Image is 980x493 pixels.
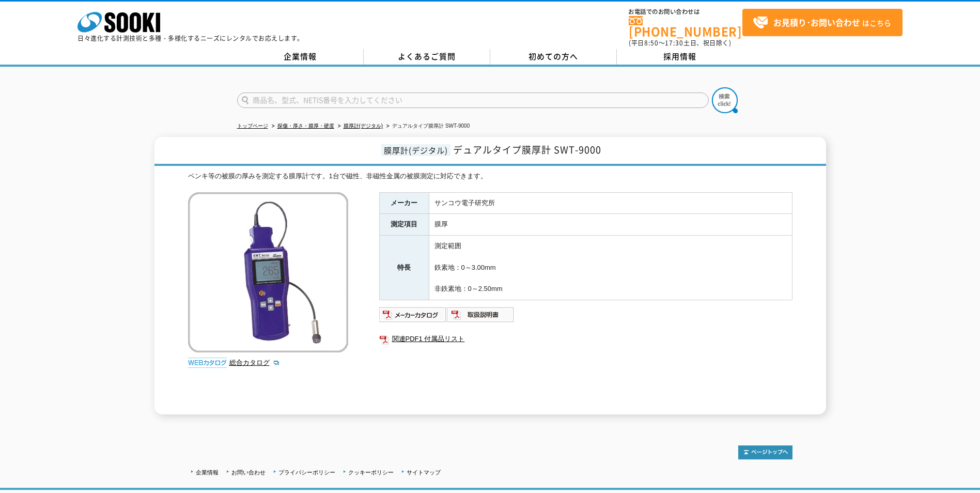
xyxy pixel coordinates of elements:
span: はこちら [753,15,891,30]
a: トップページ [237,123,268,129]
a: 採用情報 [617,49,743,65]
th: メーカー [379,192,429,214]
td: 膜厚 [429,214,792,236]
input: 商品名、型式、NETIS番号を入力してください [237,93,709,108]
a: よくあるご質問 [364,49,490,65]
a: 関連PDF1 付属品リスト [379,332,792,346]
th: 特長 [379,236,429,300]
a: サイトマップ [407,469,441,475]
a: クッキーポリシー [348,469,394,475]
div: ペンキ等の被膜の厚みを測定する膜厚計です。1台で磁性、非磁性金属の被膜測定に対応できます。 [188,171,792,182]
span: 膜厚計(デジタル) [381,144,450,156]
img: トップページへ [738,445,792,459]
strong: お見積り･お問い合わせ [773,16,860,28]
td: 測定範囲 鉄素地：0～3.00mm 非鉄素地：0～2.50mm [429,236,792,300]
a: [PHONE_NUMBER] [629,16,742,37]
p: 日々進化する計測技術と多種・多様化するニーズにレンタルでお応えします。 [77,35,304,41]
img: メーカーカタログ [379,306,447,323]
a: お問い合わせ [231,469,266,475]
span: (平日 ～ 土日、祝日除く) [629,38,731,48]
a: 取扱説明書 [447,313,515,321]
a: お見積り･お問い合わせはこちら [742,9,903,36]
a: 総合カタログ [229,359,280,366]
img: webカタログ [188,358,227,368]
img: デュアルタイプ膜厚計 SWT-9000 [188,192,348,352]
a: 企業情報 [237,49,364,65]
img: btn_search.png [712,87,738,113]
li: デュアルタイプ膜厚計 SWT-9000 [384,121,470,132]
td: サンコウ電子研究所 [429,192,792,214]
a: 探傷・厚さ・膜厚・硬度 [277,123,334,129]
a: 膜厚計(デジタル) [344,123,383,129]
a: プライバシーポリシー [278,469,335,475]
a: メーカーカタログ [379,313,447,321]
span: お電話でのお問い合わせは [629,9,742,15]
a: 企業情報 [196,469,219,475]
span: 17:30 [665,38,683,48]
span: 8:50 [644,38,659,48]
span: デュアルタイプ膜厚計 SWT-9000 [453,143,601,157]
img: 取扱説明書 [447,306,515,323]
th: 測定項目 [379,214,429,236]
span: 初めての方へ [528,51,578,62]
a: 初めての方へ [490,49,617,65]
